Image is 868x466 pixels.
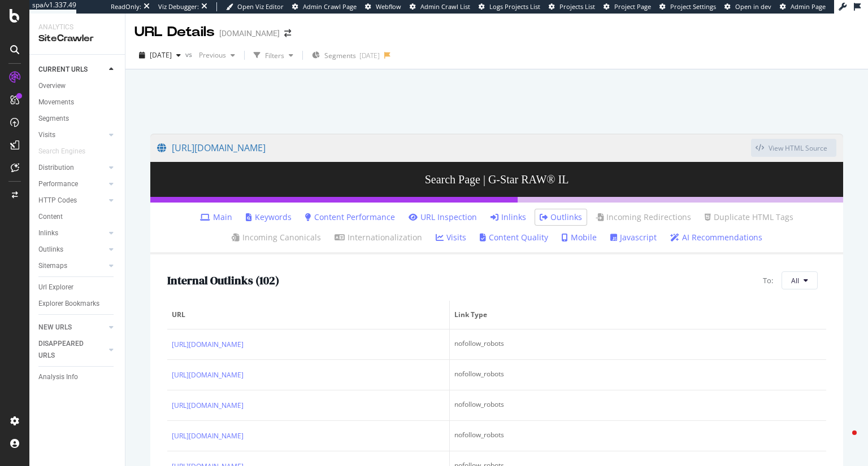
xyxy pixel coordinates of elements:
[782,271,818,289] button: All
[38,211,63,223] div: Content
[172,310,442,320] span: URL
[38,227,106,239] a: Inlinks
[670,2,716,11] span: Project Settings
[194,50,226,60] span: Previous
[38,129,55,141] div: Visits
[479,2,540,11] a: Logs Projects List
[769,143,827,153] div: View HTML Source
[38,80,117,92] a: Overview
[284,29,291,37] div: arrow-right-arrow-left
[194,46,240,64] button: Previous
[167,274,279,287] h2: Internal Outlinks ( 102 )
[751,139,836,157] button: View HTML Source
[450,421,826,451] td: nofollow_robots
[158,2,199,11] div: Viz Debugger:
[237,2,284,11] span: Open Viz Editor
[420,2,470,11] span: Admin Crawl List
[157,134,751,162] a: [URL][DOMAIN_NAME]
[38,96,74,108] div: Movements
[38,113,117,125] a: Segments
[38,32,116,45] div: SiteCrawler
[219,28,280,39] div: [DOMAIN_NAME]
[38,260,67,272] div: Sitemaps
[450,360,826,390] td: nofollow_robots
[38,64,88,76] div: CURRENT URLS
[791,2,826,11] span: Admin Page
[38,298,99,310] div: Explorer Bookmarks
[670,232,762,243] a: AI Recommendations
[596,212,691,223] a: Incoming Redirections
[38,178,78,190] div: Performance
[38,338,96,362] div: DISAPPEARED URLS
[604,2,651,11] a: Project Page
[265,51,284,60] div: Filters
[249,46,298,64] button: Filters
[38,227,58,239] div: Inlinks
[454,310,819,320] span: Link Type
[562,232,597,243] a: Mobile
[38,23,116,32] div: Analytics
[38,129,106,141] a: Visits
[791,276,799,285] span: All
[226,2,284,11] a: Open Viz Editor
[246,212,292,223] a: Keywords
[38,195,106,206] a: HTTP Codes
[305,212,395,223] a: Content Performance
[540,212,582,223] a: Outlinks
[38,282,73,293] div: Url Explorer
[491,212,526,223] a: Inlinks
[38,298,117,310] a: Explorer Bookmarks
[489,2,540,11] span: Logs Projects List
[359,51,380,60] div: [DATE]
[150,162,843,197] h3: Search Page | G-Star RAW® IL
[134,46,185,64] button: [DATE]
[705,212,793,223] a: Duplicate HTML Tags
[365,2,401,11] a: Webflow
[38,371,78,383] div: Analysis Info
[38,162,106,174] a: Distribution
[200,212,232,223] a: Main
[172,339,244,350] a: [URL][DOMAIN_NAME]
[559,2,595,11] span: Projects List
[38,96,117,108] a: Movements
[292,2,357,11] a: Admin Crawl Page
[38,371,117,383] a: Analysis Info
[172,430,244,442] a: [URL][DOMAIN_NAME]
[38,282,117,293] a: Url Explorer
[780,2,826,11] a: Admin Page
[303,2,357,11] span: Admin Crawl Page
[38,244,106,256] a: Outlinks
[38,211,117,223] a: Content
[111,2,141,11] div: ReadOnly:
[549,2,595,11] a: Projects List
[659,2,716,11] a: Project Settings
[735,2,771,11] span: Open in dev
[150,50,172,60] span: 2025 Feb. 12th
[614,2,651,11] span: Project Page
[335,232,422,243] a: Internationalization
[724,2,771,11] a: Open in dev
[38,195,77,206] div: HTTP Codes
[134,23,215,42] div: URL Details
[172,370,244,381] a: [URL][DOMAIN_NAME]
[38,162,74,174] div: Distribution
[232,232,321,243] a: Incoming Canonicals
[38,322,106,333] a: NEW URLS
[409,212,477,223] a: URL Inspection
[450,390,826,421] td: nofollow_robots
[324,51,356,60] span: Segments
[376,2,401,11] span: Webflow
[38,244,63,256] div: Outlinks
[436,232,466,243] a: Visits
[480,232,548,243] a: Content Quality
[38,146,85,157] div: Search Engines
[38,146,97,157] a: Search Engines
[38,260,106,272] a: Sitemaps
[763,275,773,286] span: To:
[830,428,857,455] iframe: Intercom live chat
[410,2,470,11] a: Admin Crawl List
[38,64,106,76] a: CURRENT URLS
[610,232,657,243] a: Javascript
[307,46,384,64] button: Segments[DATE]
[450,329,826,360] td: nofollow_robots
